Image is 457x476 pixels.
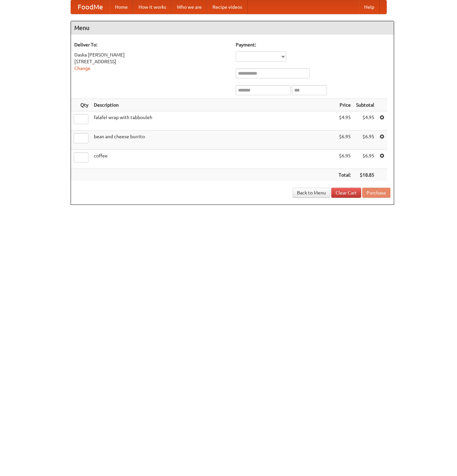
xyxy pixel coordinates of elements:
[71,99,91,111] th: Qty
[207,0,247,14] a: Recipe videos
[91,99,336,111] th: Description
[353,169,377,181] th: $18.85
[110,0,133,14] a: Home
[91,111,336,131] td: falafel wrap with tabbouleh
[353,150,377,169] td: $6.95
[293,188,330,198] a: Back to Menu
[331,188,361,198] a: Clear Cart
[336,169,353,181] th: Total:
[336,111,353,131] td: $4.95
[74,58,229,65] div: [STREET_ADDRESS]
[353,99,377,111] th: Subtotal
[336,150,353,169] td: $6.95
[236,41,390,48] h5: Payment:
[172,0,207,14] a: Who we are
[336,99,353,111] th: Price
[74,41,229,48] h5: Deliver To:
[71,0,110,14] a: FoodMe
[91,131,336,150] td: bean and cheese burrito
[362,188,390,198] button: Purchase
[133,0,172,14] a: How it works
[91,150,336,169] td: coffee
[353,131,377,150] td: $6.95
[71,21,394,35] h4: Menu
[359,0,380,14] a: Help
[353,111,377,131] td: $4.95
[74,51,229,58] div: Daska [PERSON_NAME]
[336,131,353,150] td: $6.95
[74,66,90,71] a: Change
